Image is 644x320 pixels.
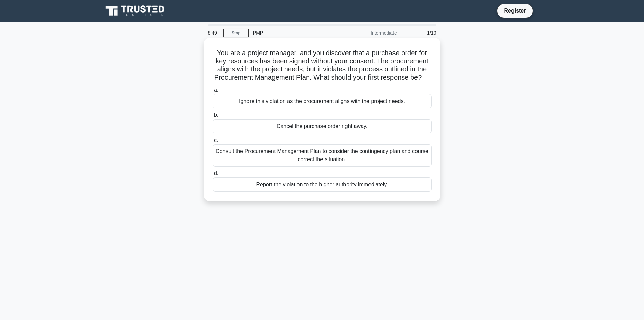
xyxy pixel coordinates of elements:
[212,49,432,82] h5: You are a project manager, and you discover that a purchase order for key resources has been sign...
[204,26,223,40] div: 8:49
[214,87,218,93] span: a.
[213,144,432,167] div: Consult the Procurement Management Plan to consider the contingency plan and course correct the s...
[213,119,432,133] div: Cancel the purchase order right away.
[500,6,530,15] a: Register
[214,112,218,118] span: b.
[223,29,249,37] a: Stop
[249,26,342,40] div: PMP
[213,177,432,192] div: Report the violation to the higher authority immediately.
[342,26,401,40] div: Intermediate
[214,170,218,176] span: d.
[214,137,218,143] span: c.
[213,94,432,108] div: Ignore this violation as the procurement aligns with the project needs.
[401,26,440,40] div: 1/10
